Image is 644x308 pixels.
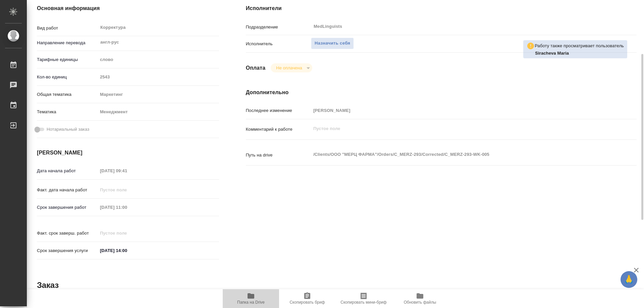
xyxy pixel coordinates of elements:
div: Менеджмент [98,106,219,118]
p: Общая тематика [37,91,98,98]
input: Пустое поле [98,228,156,238]
span: 🙏 [623,272,635,287]
p: Тематика [37,109,98,115]
p: Путь на drive [246,152,311,159]
input: Пустое поле [311,106,604,115]
p: Комментарий к работе [246,126,311,133]
p: Подразделение [246,24,311,30]
p: Срок завершения услуги [37,247,98,254]
h2: Заказ [37,280,59,291]
span: Папка на Drive [237,300,265,305]
p: Факт. срок заверш. работ [37,230,98,237]
div: Не оплачена [271,63,312,72]
p: Исполнитель [246,41,311,47]
button: Не оплачена [274,65,304,71]
p: Последнее изменение [246,107,311,114]
h4: [PERSON_NAME] [37,149,219,157]
h4: Оплата [246,64,266,72]
span: Скопировать мини-бриф [340,300,386,305]
button: Скопировать бриф [279,289,335,308]
input: Пустое поле [98,72,219,82]
p: Факт. дата начала работ [37,187,98,193]
input: ✎ Введи что-нибудь [98,246,156,255]
button: Скопировать мини-бриф [335,289,392,308]
p: Вид работ [37,25,98,32]
input: Пустое поле [98,166,156,176]
b: Siracheva Maria [535,51,569,56]
p: Направление перевода [37,40,98,46]
div: слово [98,54,219,65]
button: Назначить себя [311,38,354,49]
button: Обновить файлы [392,289,448,308]
button: 🙏 [621,271,637,288]
h4: Исполнители [246,4,637,12]
p: Дата начала работ [37,168,98,174]
p: Работу также просматривает пользователь [535,43,624,49]
input: Пустое поле [98,185,156,195]
p: Siracheva Maria [535,50,624,57]
span: Скопировать бриф [289,300,325,305]
span: Назначить себя [315,40,350,47]
h4: Основная информация [37,4,219,12]
span: Нотариальный заказ [47,126,89,133]
textarea: /Clients/ООО "МЕРЦ ФАРМА"/Orders/C_MERZ-293/Corrected/C_MERZ-293-WK-005 [311,149,604,160]
div: Маркетинг [98,89,219,100]
h4: Дополнительно [246,88,637,97]
span: Обновить файлы [404,300,436,305]
p: Срок завершения работ [37,204,98,211]
p: Тарифные единицы [37,56,98,63]
button: Папка на Drive [223,289,279,308]
input: Пустое поле [98,202,156,212]
p: Кол-во единиц [37,74,98,80]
